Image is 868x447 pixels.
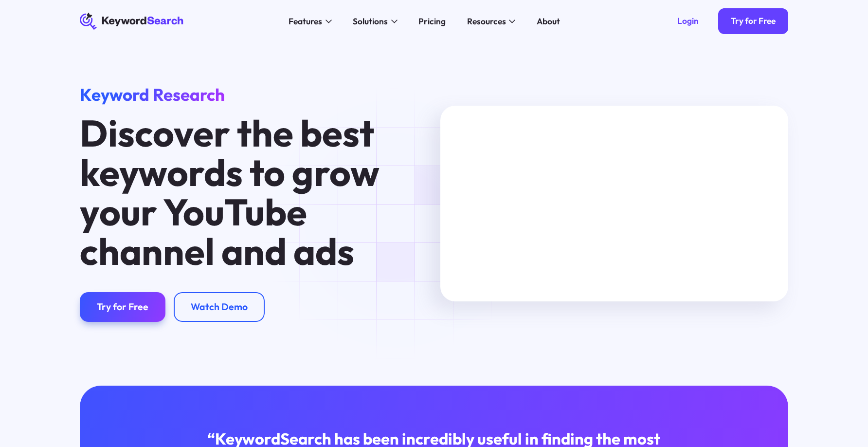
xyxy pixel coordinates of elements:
a: Try for Free [80,292,165,322]
div: Login [677,16,699,27]
div: Resources [467,15,506,28]
a: Pricing [412,13,452,30]
div: Features [289,15,322,28]
div: Solutions [353,15,388,28]
div: Try for Free [731,16,776,27]
div: Watch Demo [191,301,248,313]
iframe: MKTG_Keyword Search Manuel Search Tutorial_040623 [440,106,788,301]
div: Pricing [418,15,446,28]
a: Login [665,8,711,34]
div: About [537,15,560,28]
a: Try for Free [718,8,788,34]
h1: Discover the best keywords to grow your YouTube channel and ads [80,113,385,271]
div: Try for Free [97,301,148,313]
span: Keyword Research [80,84,225,105]
a: About [530,13,566,30]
